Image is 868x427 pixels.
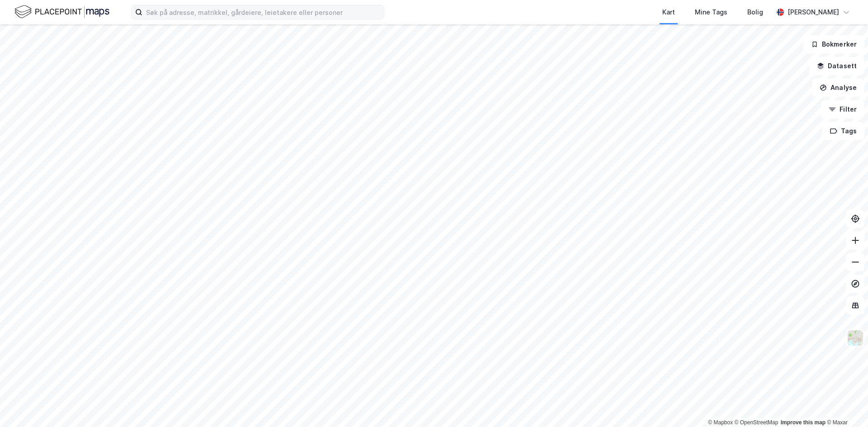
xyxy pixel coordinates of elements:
input: Søk på adresse, matrikkel, gårdeiere, leietakere eller personer [142,5,384,19]
a: Improve this map [781,419,826,426]
div: Bolig [747,7,763,18]
div: Kontrollprogram for chat [823,384,868,427]
div: Kart [662,7,675,18]
div: Mine Tags [695,7,727,18]
a: OpenStreetMap [735,419,778,426]
button: Analyse [812,79,864,97]
button: Tags [822,122,864,140]
button: Bokmerker [803,35,864,53]
iframe: Chat Widget [823,384,868,427]
button: Datasett [809,57,864,75]
img: Z [847,329,864,347]
img: logo.f888ab2527a4732fd821a326f86c7f29.svg [14,4,109,20]
div: [PERSON_NAME] [788,7,839,18]
button: Filter [821,100,864,118]
a: Mapbox [708,419,733,426]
